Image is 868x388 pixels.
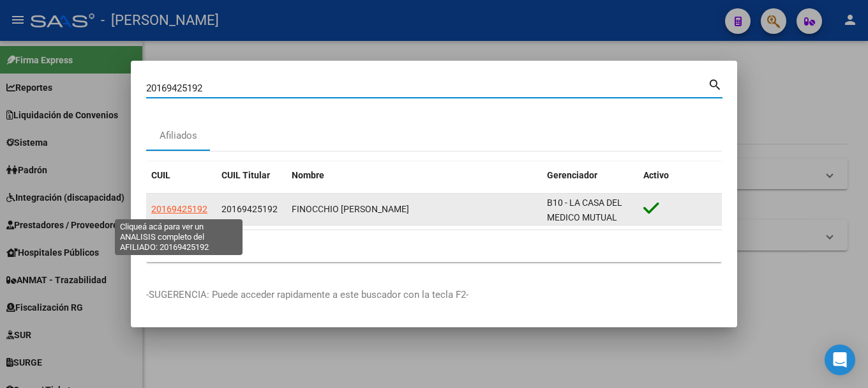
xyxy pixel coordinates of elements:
p: -SUGERENCIA: Puede acceder rapidamente a este buscador con la tecla F2- [146,288,722,302]
span: 20169425192 [151,204,207,214]
mat-icon: search [708,76,722,91]
datatable-header-cell: Nombre [287,162,542,189]
span: CUIL [151,170,170,180]
datatable-header-cell: CUIL Titular [216,162,287,189]
div: Afiliados [160,128,197,143]
span: CUIL Titular [221,170,270,180]
span: 20169425192 [221,204,278,214]
datatable-header-cell: Gerenciador [542,162,638,189]
datatable-header-cell: CUIL [146,162,216,189]
span: Nombre [292,170,324,180]
span: Activo [643,170,669,180]
div: Open Intercom Messenger [825,345,855,375]
div: FINOCCHIO [PERSON_NAME] [292,202,537,217]
span: Gerenciador [547,170,597,180]
datatable-header-cell: Activo [638,162,722,189]
div: 1 total [146,230,722,262]
span: B10 - LA CASA DEL MEDICO MUTUAL [547,198,622,222]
